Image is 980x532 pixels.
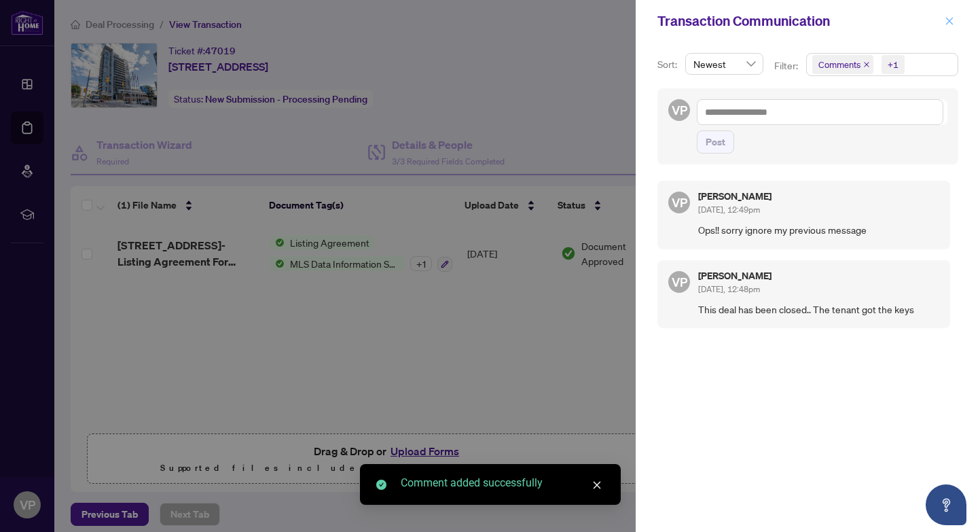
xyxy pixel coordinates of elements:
h5: [PERSON_NAME] [698,192,772,201]
span: close [945,16,954,26]
span: close [863,61,870,68]
span: Ops!! sorry ignore my previous message [698,222,939,238]
div: +1 [888,58,899,71]
button: Post [697,130,734,154]
span: close [592,480,602,490]
div: Comment added successfully [401,475,604,491]
span: [DATE], 12:48pm [698,284,760,294]
h5: [PERSON_NAME] [698,271,772,281]
span: This deal has been closed.. The tenant got the keys [698,302,939,317]
span: Newest [693,54,755,74]
p: Filter: [774,58,800,73]
div: Transaction Communication [657,11,941,31]
span: check-circle [376,480,386,490]
button: Open asap [926,484,966,525]
span: VP [672,193,687,212]
p: Sort: [657,57,680,72]
span: Comments [812,55,873,74]
span: VP [672,101,687,120]
a: Close [589,478,604,493]
span: [DATE], 12:49pm [698,205,760,215]
span: Comments [818,58,860,71]
span: VP [672,272,687,291]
